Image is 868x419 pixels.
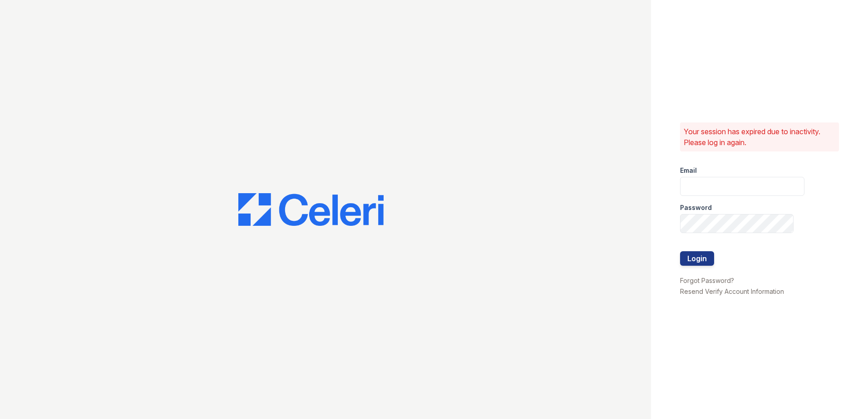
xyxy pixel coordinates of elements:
[684,126,835,148] p: Your session has expired due to inactivity. Please log in again.
[238,193,384,226] img: CE_Logo_Blue-a8612792a0a2168367f1c8372b55b34899dd931a85d93a1a3d3e32e68fde9ad4.png
[680,251,714,266] button: Login
[680,277,734,284] a: Forgot Password?
[680,287,784,295] a: Resend Verify Account Information
[680,203,712,212] label: Password
[680,166,697,175] label: Email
